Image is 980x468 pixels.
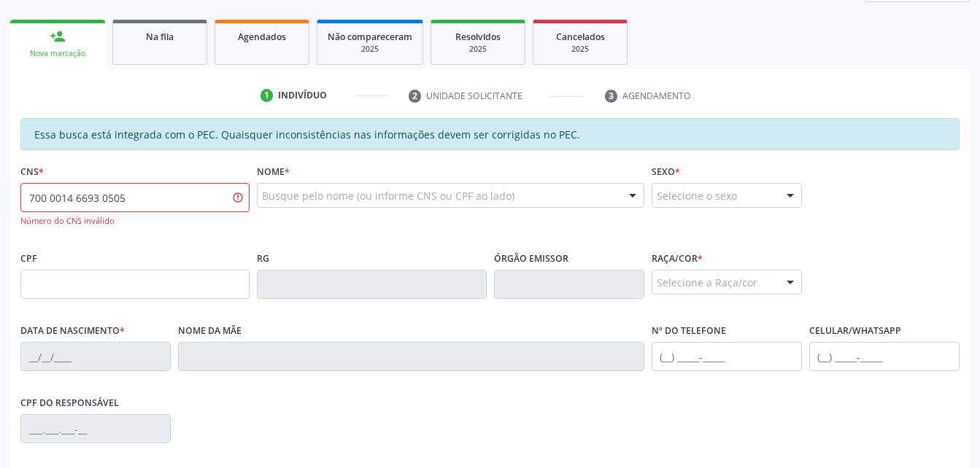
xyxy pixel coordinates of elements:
[20,160,44,183] label: CNS
[657,275,757,290] span: Selecione a Raça/cor
[809,319,901,342] label: Celular/WhatsApp
[262,188,514,203] span: Busque pelo nome (ou informe CNS ou CPF ao lado)
[652,319,726,342] label: Nº do Telefone
[809,342,960,371] input: (__) _____-_____
[652,342,802,371] input: (__) _____-_____
[146,31,174,43] span: Na fila
[20,48,95,59] div: Nova marcação
[178,319,242,342] label: Nome da mãe
[20,118,960,150] div: Essa busca está integrada com o PEC. Quaisquer inconsistências nas informações devem ser corrigid...
[657,188,737,203] span: Selecione o sexo
[455,31,501,43] span: Resolvidos
[261,89,274,102] div: 1
[328,44,412,55] div: 2025
[238,31,286,43] span: Agendados
[20,342,171,371] input: __/__/____
[20,215,250,227] div: Número do CNS inválido
[20,391,119,414] label: CPF do responsável
[328,31,412,43] span: Não compareceram
[278,89,327,102] div: Indivíduo
[494,248,568,270] label: Órgão emissor
[50,28,66,44] div: person_add
[20,319,125,342] label: Data de nascimento
[556,31,605,43] span: Cancelados
[257,160,290,183] label: Nome
[441,44,514,55] div: 2025
[257,248,269,270] label: RG
[20,248,37,270] label: CPF
[544,44,617,55] div: 2025
[652,248,703,270] label: Raça/cor
[652,160,680,183] label: Sexo
[20,414,171,443] input: ___.___.___-__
